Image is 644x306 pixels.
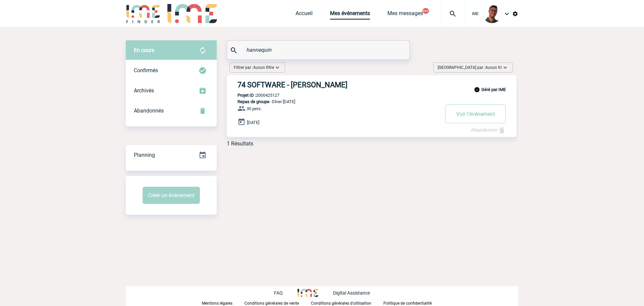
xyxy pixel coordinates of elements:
[134,67,158,74] span: Confirmés
[274,289,298,296] a: FAQ
[134,107,164,114] span: Abandonnés
[383,301,432,306] p: Politique de confidentialité
[274,64,281,71] img: baseline_expand_more_white_24dp-b.png
[143,187,200,204] button: Créer un événement
[202,301,232,306] p: Mentions légales
[438,64,502,71] span: [GEOGRAPHIC_DATA] par :
[134,87,154,94] span: Archivés
[481,87,506,92] b: Géré par IME
[227,140,253,147] div: 1 Résultats
[330,10,370,19] a: Mes événements
[383,300,442,306] a: Politique de confidentialité
[274,290,283,296] p: FAQ
[126,145,217,165] a: Planning
[237,93,256,98] b: Projet ID :
[311,301,371,306] p: Conditions générales d'utilisation
[483,4,501,23] img: 124970-0.jpg
[245,45,394,55] input: Rechercher un événement par son nom
[126,4,161,23] img: IME-Finder
[247,106,262,111] span: 30 pers.
[474,87,480,93] img: info_black_24dp.svg
[422,8,429,14] button: 99+
[227,93,279,98] p: 2000425127
[296,10,313,19] a: Accueil
[253,65,274,70] span: Aucun filtre
[202,300,245,306] a: Mentions légales
[311,300,383,306] a: Conditions générales d'utilisation
[126,81,217,101] div: Retrouvez ici tous les événements que vous avez décidé d'archiver
[134,47,154,53] span: En cours
[234,64,274,71] span: Filtrer par :
[298,289,318,297] img: http://www.idealmeetingsevents.fr/
[245,300,311,306] a: Conditions générales de vente
[445,104,506,123] button: Voir l'événement
[227,99,439,104] p: - Dîner [DATE]
[126,40,217,60] div: Retrouvez ici tous vos évènements avant confirmation
[237,99,269,104] span: Repas de groupe
[387,10,423,19] a: Mes messages
[245,301,299,306] p: Conditions générales de vente
[471,127,506,133] a: Abandonner
[502,64,508,71] img: baseline_expand_more_white_24dp-b.png
[333,290,370,296] p: Digital Assistance
[472,11,479,16] span: IME
[237,81,439,89] h3: 74 SOFTWARE - [PERSON_NAME]
[247,120,259,125] span: [DATE]
[485,65,502,70] span: Aucun tri
[227,81,517,89] a: 74 SOFTWARE - [PERSON_NAME]
[126,145,217,165] div: Retrouvez ici tous vos événements organisés par date et état d'avancement
[126,101,217,121] div: Retrouvez ici tous vos événements annulés
[134,152,155,158] span: Planning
